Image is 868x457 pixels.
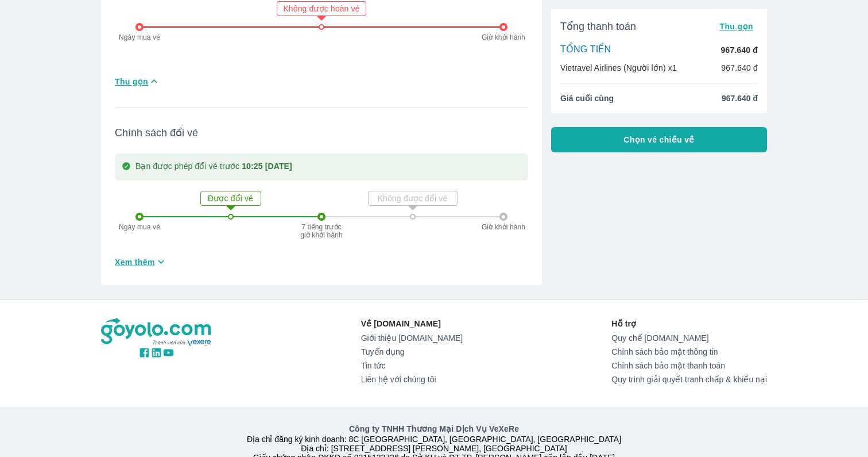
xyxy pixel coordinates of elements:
[623,134,695,145] span: Chọn vé chiều về
[611,347,767,356] a: Chính sách bảo mật thông tin
[721,44,758,56] p: 967.640 đ
[611,361,767,370] a: Chính sách bảo mật thanh toán
[101,318,212,347] img: logo
[114,223,165,231] p: Ngày mua vé
[721,62,758,74] p: 967.640 đ
[114,33,165,41] p: Ngày mua vé
[478,33,529,41] p: Giờ khởi hành
[278,3,365,14] p: Không được hoàn vé
[361,361,463,370] a: Tin tức
[135,160,292,174] p: Bạn được phép đổi vé trước
[361,347,463,356] a: Tuyển dụng
[110,252,172,271] button: Xem thêm
[103,423,765,435] p: Công ty TNHH Thương Mại Dịch Vụ VeXeRe
[115,256,155,268] span: Xem thêm
[560,20,636,33] span: Tổng thanh toán
[719,22,753,31] span: Thu gọn
[370,193,456,204] p: Không được đổi vé
[551,127,767,152] button: Chọn vé chiều về
[611,333,767,343] a: Quy chế [DOMAIN_NAME]
[361,333,463,343] a: Giới thiệu [DOMAIN_NAME]
[202,193,259,204] p: Được đổi vé
[611,375,767,384] a: Quy trình giải quyết tranh chấp & khiếu nại
[611,318,767,329] p: Hỗ trợ
[361,375,463,384] a: Liên hệ với chúng tôi
[299,223,344,239] p: 7 tiếng trước giờ khởi hành
[560,93,614,104] span: Giá cuối cùng
[361,318,463,329] p: Về [DOMAIN_NAME]
[242,162,292,171] strong: 10:25 [DATE]
[722,93,758,104] span: 967.640 đ
[115,126,528,140] span: Chính sách đổi vé
[560,44,611,56] p: TỔNG TIỀN
[560,62,677,74] p: Vietravel Airlines (Người lớn) x1
[715,18,758,34] button: Thu gọn
[478,223,529,231] p: Giờ khởi hành
[110,72,165,91] button: Thu gọn
[115,76,148,87] span: Thu gọn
